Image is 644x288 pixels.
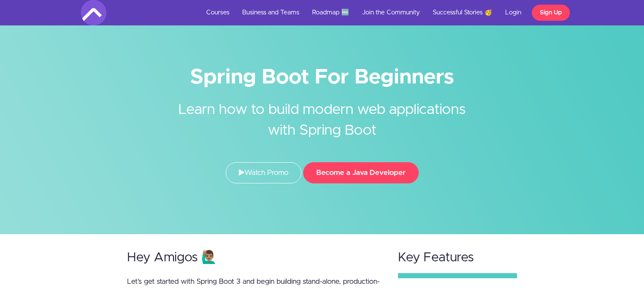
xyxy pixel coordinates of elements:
[127,251,382,265] h2: Hey Amigos 🙋🏽‍♂️
[81,68,564,87] h1: Spring Boot For Beginners
[303,162,419,183] button: Become a Java Developer
[398,251,517,265] h2: Key Features
[226,162,301,183] a: Watch Promo
[532,5,570,21] a: Sign Up
[163,87,481,141] h2: Learn how to build modern web applications with Spring Boot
